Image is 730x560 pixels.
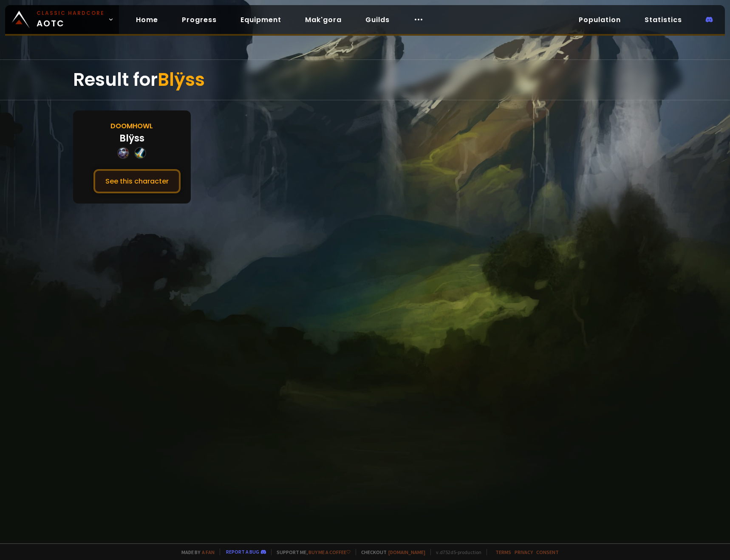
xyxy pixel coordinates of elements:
[572,11,628,28] a: Population
[37,9,105,17] small: Classic Hardcore
[93,169,181,193] button: See this character
[271,549,351,555] span: Support me,
[536,549,559,555] a: Consent
[158,67,205,92] span: Blÿss
[356,549,425,555] span: Checkout
[638,11,689,28] a: Statistics
[226,549,259,555] a: Report a bug
[202,549,215,555] a: a fan
[234,11,288,28] a: Equipment
[73,60,657,100] div: Result for
[175,11,224,28] a: Progress
[176,549,215,555] span: Made by
[298,11,348,28] a: Mak'gora
[430,549,481,555] span: v. d752d5 - production
[388,549,425,555] a: [DOMAIN_NAME]
[308,549,351,555] a: Buy me a coffee
[129,11,165,28] a: Home
[110,121,153,131] div: Doomhowl
[515,549,533,555] a: Privacy
[119,131,144,145] div: Blÿss
[359,11,396,28] a: Guilds
[495,549,511,555] a: Terms
[5,5,119,34] a: Classic HardcoreAOTC
[37,9,105,30] span: AOTC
